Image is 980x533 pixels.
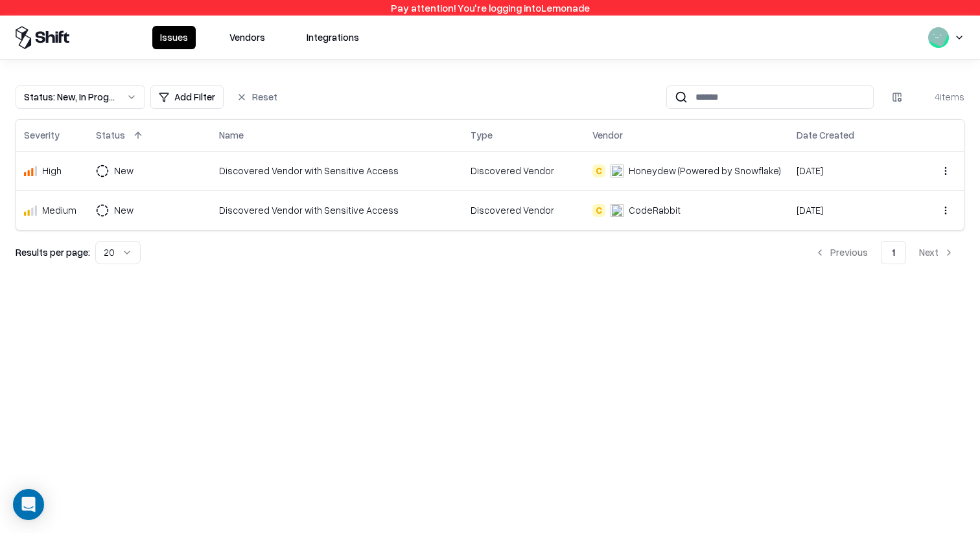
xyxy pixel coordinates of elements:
div: 4 items [913,90,964,104]
div: Open Intercom Messenger [13,489,44,520]
div: Honeydew (Powered by Snowflake) [629,164,781,177]
div: High [42,164,62,177]
div: [DATE] [797,164,906,177]
div: New [114,164,134,177]
nav: pagination [804,241,964,264]
img: CodeRabbit [611,204,624,217]
div: [DATE] [797,203,906,217]
div: Discovered Vendor [471,164,577,177]
div: New [114,203,134,217]
div: Name [219,128,244,142]
button: Issues [152,26,196,49]
div: C [592,164,605,177]
img: Honeydew (Powered by Snowflake) [611,164,624,177]
div: Discovered Vendor with Sensitive Access [219,164,455,177]
button: Reset [229,85,285,109]
div: Medium [42,203,76,217]
div: Discovered Vendor with Sensitive Access [219,203,455,217]
p: Results per page: [16,245,90,259]
div: Severity [24,128,60,142]
div: Discovered Vendor [471,203,577,217]
button: Add Filter [150,85,224,109]
div: C [592,204,605,217]
div: Status [96,128,125,142]
button: Vendors [222,26,273,49]
div: Vendor [592,128,623,142]
button: New [96,159,157,183]
button: New [96,199,157,222]
button: Integrations [299,26,367,49]
div: CodeRabbit [629,203,681,217]
div: Date Created [797,128,854,142]
button: 1 [881,241,906,264]
div: Type [471,128,493,142]
div: Status : New, In Progress [24,90,116,104]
